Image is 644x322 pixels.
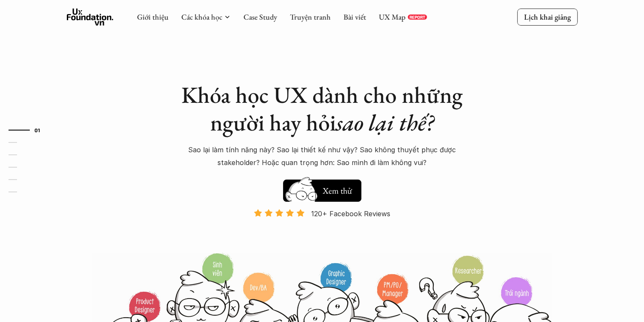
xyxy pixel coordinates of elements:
[379,12,406,22] a: UX Map
[34,127,40,133] strong: 01
[181,12,222,22] a: Các khóa học
[283,175,361,202] a: Xem thử
[9,125,49,135] a: 01
[336,107,434,137] em: sao lại thế?
[173,81,471,136] h1: Khóa học UX dành cho những người hay hỏi
[137,12,169,22] a: Giới thiệu
[524,12,571,22] p: Lịch khai giảng
[246,209,398,252] a: 120+ Facebook Reviews
[343,12,366,22] a: Bài viết
[173,143,471,169] p: Sao lại làm tính năng này? Sao lại thiết kế như vậy? Sao không thuyết phục được stakeholder? Hoặc...
[321,185,353,197] h5: Xem thử
[517,9,578,25] a: Lịch khai giảng
[311,207,390,220] p: 120+ Facebook Reviews
[409,15,425,20] p: REPORT
[290,12,331,22] a: Truyện tranh
[243,12,277,22] a: Case Study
